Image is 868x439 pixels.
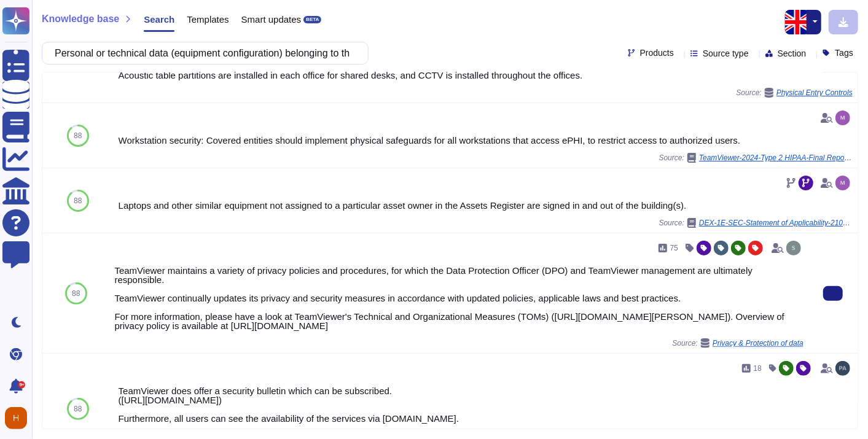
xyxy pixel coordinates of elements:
img: user [835,176,850,190]
span: Section [778,49,807,58]
div: TeamViewer does not operate its own Datacenter, and therefore all our data resides in the Cloud I... [119,34,853,80]
span: Knowledge base [42,14,119,24]
span: DEX-1E-SEC-Statement of Applicability-210325-120729.pdf [699,219,853,227]
span: Source: [659,153,853,163]
div: 9+ [18,381,25,389]
span: TeamViewer-2024-Type 2 HIPAA-Final Report.pdf [699,154,853,161]
span: 88 [72,290,80,297]
div: Laptops and other similar equipment not assigned to a particular asset owner in the Assets Regist... [119,201,853,210]
img: user [5,407,27,429]
span: Templates [187,15,229,24]
span: 88 [74,197,82,204]
img: user [835,361,850,376]
span: Search [144,15,174,24]
span: Tags [835,49,853,57]
span: Privacy & Protection of data [713,340,803,347]
input: Search a question or template... [49,42,356,64]
div: TeamViewer maintains a variety of privacy policies and procedures, for which the Data Protection ... [114,266,803,330]
span: 75 [670,244,678,252]
span: Source: [673,338,803,348]
span: Physical Entry Controls [776,89,853,96]
span: Source: [737,88,853,98]
span: Products [640,49,674,57]
img: user [786,241,801,255]
span: 88 [74,405,82,413]
span: 88 [74,132,82,139]
div: BETA [303,16,321,23]
span: Source type [703,49,749,58]
span: Smart updates [241,15,302,24]
span: 18 [754,365,762,372]
span: Source: [659,218,853,228]
button: user [2,405,36,432]
img: en [785,10,810,34]
img: user [835,111,850,125]
div: Workstation security: Covered entities should implement physical safeguards for all workstations ... [119,136,853,145]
